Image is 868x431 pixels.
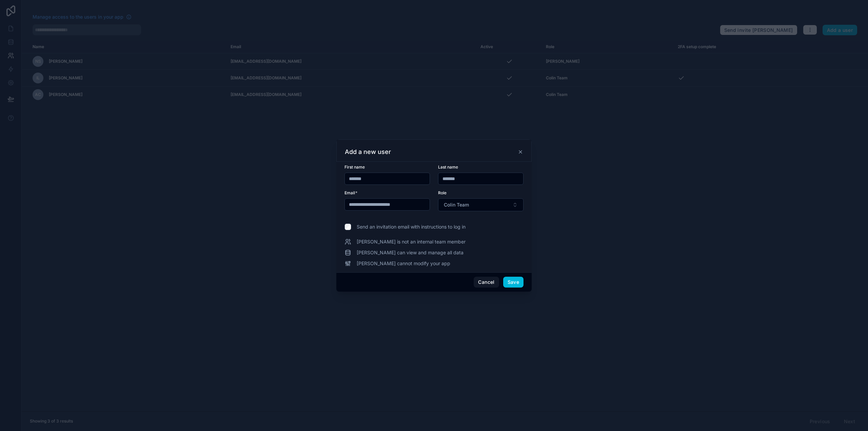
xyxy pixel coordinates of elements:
[474,277,499,288] button: Cancel
[344,164,365,170] span: First name
[344,223,351,230] input: Send an invitation email with instructions to log in
[344,190,355,195] span: Email
[444,201,469,208] span: Colin Team
[503,277,524,288] button: Save
[438,164,458,170] span: Last name
[345,148,391,156] h3: Add a new user
[357,238,466,245] span: [PERSON_NAME] is not an internal team member
[438,198,524,211] button: Select Button
[357,249,463,256] span: [PERSON_NAME] can view and manage all data
[357,260,450,267] span: [PERSON_NAME] cannot modify your app
[357,223,466,230] span: Send an invitation email with instructions to log in
[438,190,447,195] span: Role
